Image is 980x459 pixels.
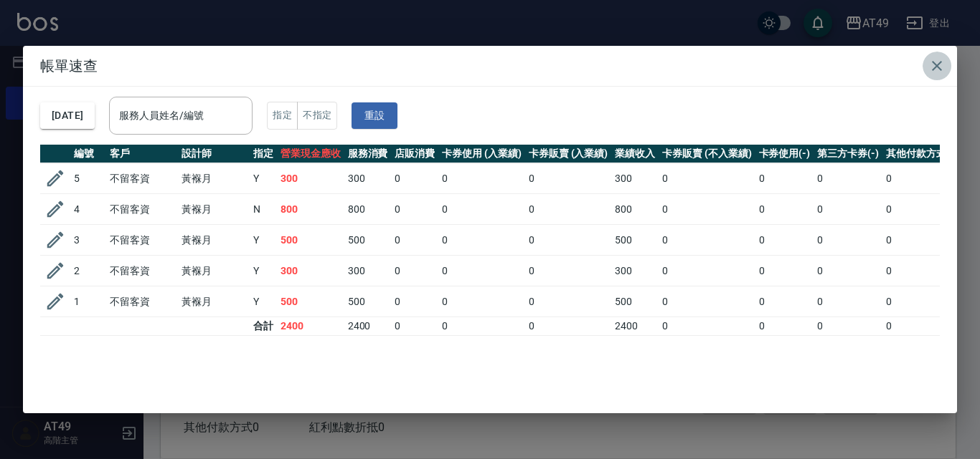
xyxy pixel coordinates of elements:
td: 不留客資 [106,163,178,194]
td: 0 [755,163,814,194]
th: 其他付款方式(-) [882,145,961,163]
td: 0 [438,225,525,256]
td: 5 [70,163,106,194]
td: 0 [438,256,525,286]
td: 0 [525,163,612,194]
td: 500 [277,286,344,317]
td: 不留客資 [106,225,178,256]
td: 0 [755,225,814,256]
h2: 帳單速查 [23,46,957,86]
td: 3 [70,225,106,256]
th: 卡券使用(-) [755,145,814,163]
td: 0 [525,194,612,225]
td: 0 [755,317,814,336]
td: 0 [659,163,755,194]
td: 300 [344,163,392,194]
td: 0 [391,194,438,225]
td: 黃褓月 [178,194,250,225]
td: 0 [525,225,612,256]
td: 0 [814,194,882,225]
td: 500 [344,286,392,317]
td: 4 [70,194,106,225]
th: 編號 [70,145,106,163]
td: 0 [814,163,882,194]
td: 0 [814,256,882,286]
th: 營業現金應收 [277,145,344,163]
td: 0 [438,163,525,194]
td: 0 [525,286,612,317]
td: 500 [611,286,659,317]
td: 0 [755,194,814,225]
th: 卡券使用 (入業績) [438,145,525,163]
td: 2400 [277,317,344,336]
td: 500 [611,225,659,256]
td: 0 [659,317,755,336]
th: 客戶 [106,145,178,163]
th: 設計師 [178,145,250,163]
td: 0 [391,163,438,194]
td: 0 [755,256,814,286]
th: 店販消費 [391,145,438,163]
th: 卡券販賣 (入業績) [525,145,612,163]
td: 0 [882,225,961,256]
td: 0 [814,317,882,336]
td: 0 [882,256,961,286]
td: 2400 [611,317,659,336]
td: 500 [277,225,344,256]
td: 0 [391,225,438,256]
button: [DATE] [40,102,95,129]
button: 重設 [352,102,397,129]
th: 卡券販賣 (不入業績) [659,145,755,163]
td: 300 [277,256,344,286]
button: 不指定 [297,102,337,130]
td: 800 [277,194,344,225]
td: 0 [659,286,755,317]
td: 0 [391,317,438,336]
td: 800 [611,194,659,225]
th: 指定 [250,145,277,163]
td: 合計 [250,317,277,336]
td: 0 [525,317,612,336]
th: 業績收入 [611,145,659,163]
td: 500 [344,225,392,256]
td: 0 [659,194,755,225]
td: 300 [611,163,659,194]
td: 0 [438,286,525,317]
td: 0 [438,317,525,336]
th: 第三方卡券(-) [814,145,882,163]
td: Y [250,256,277,286]
td: 2400 [344,317,392,336]
td: 0 [659,256,755,286]
td: Y [250,163,277,194]
td: 黃褓月 [178,225,250,256]
td: 0 [882,194,961,225]
td: 0 [438,194,525,225]
td: 0 [391,286,438,317]
td: 0 [882,286,961,317]
td: 300 [344,256,392,286]
button: 指定 [267,102,298,130]
td: 0 [882,317,961,336]
td: 2 [70,256,106,286]
td: 0 [882,163,961,194]
td: 0 [659,225,755,256]
td: 不留客資 [106,256,178,286]
td: 黃褓月 [178,286,250,317]
td: 0 [814,225,882,256]
td: 不留客資 [106,286,178,317]
td: 300 [277,163,344,194]
td: 0 [814,286,882,317]
td: 300 [611,256,659,286]
td: 不留客資 [106,194,178,225]
td: Y [250,225,277,256]
td: 1 [70,286,106,317]
td: 黃褓月 [178,256,250,286]
td: 0 [391,256,438,286]
td: 800 [344,194,392,225]
td: N [250,194,277,225]
td: 0 [755,286,814,317]
td: 0 [525,256,612,286]
td: Y [250,286,277,317]
th: 服務消費 [344,145,392,163]
td: 黃褓月 [178,163,250,194]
